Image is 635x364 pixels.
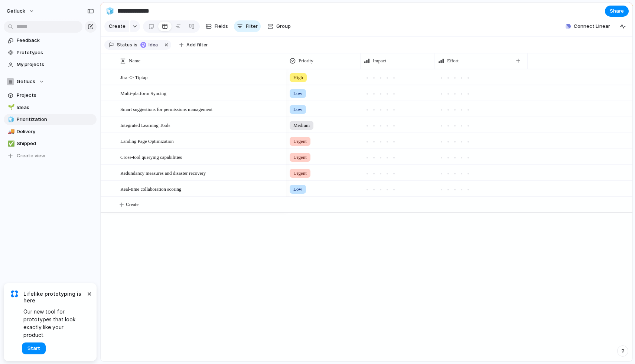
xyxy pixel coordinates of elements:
[293,170,307,177] span: Urgent
[120,153,182,161] span: Cross-tool querying capabilities
[120,168,206,177] span: Redundancy measures and disaster recovery
[23,308,85,339] span: Our new tool for prototypes that look exactly like your product.
[120,137,174,145] span: Landing Page Optimization
[17,92,94,99] span: Projects
[8,115,13,124] div: 🧊
[17,78,35,85] span: Getluck
[117,42,132,48] span: Status
[85,289,94,298] button: Dismiss
[22,342,46,354] button: Start
[293,138,307,145] span: Urgent
[17,116,94,123] span: Prioritization
[120,105,212,113] span: Smart suggestions for permissions management
[293,90,302,97] span: Low
[17,37,94,44] span: Feedback
[293,186,302,193] span: Low
[104,5,116,17] button: 🧊
[175,40,212,50] button: Add filter
[4,59,97,70] a: My projects
[138,41,162,49] button: Idea
[3,5,38,17] button: getluck
[149,42,159,48] span: Idea
[186,42,208,48] span: Add filter
[17,61,94,68] span: My projects
[246,23,258,30] span: Filter
[299,57,313,65] span: Priority
[17,152,45,160] span: Create view
[120,184,182,193] span: Real-time collaboration scoring
[373,57,386,65] span: Impact
[234,20,261,32] button: Filter
[17,49,94,56] span: Prototypes
[4,114,97,125] a: 🧊Prioritization
[8,103,13,112] div: 🌱
[4,126,97,137] a: 🚚Delivery
[4,102,97,113] a: 🌱Ideas
[106,6,114,16] div: 🧊
[293,154,307,161] span: Urgent
[4,35,97,46] a: Feedback
[574,23,610,30] span: Connect Linear
[120,121,170,129] span: Integrated Learning Tools
[8,127,13,136] div: 🚚
[605,6,629,17] button: Share
[276,23,291,30] span: Group
[7,7,25,15] span: getluck
[132,41,139,49] button: is
[17,104,94,111] span: Ideas
[447,57,459,65] span: Effort
[203,20,231,32] button: Fields
[293,74,303,81] span: High
[17,128,94,135] span: Delivery
[4,138,97,149] a: ✅Shipped
[126,201,139,208] span: Create
[104,20,129,32] button: Create
[27,345,40,352] span: Start
[610,7,624,15] span: Share
[23,291,85,304] span: Lifelike prototyping is here
[4,90,97,101] a: Projects
[4,47,97,58] a: Prototypes
[120,89,166,97] span: Multi-platform Syncing
[4,150,97,161] button: Create view
[17,140,94,147] span: Shipped
[129,57,140,65] span: Name
[7,140,14,147] button: ✅
[215,23,228,30] span: Fields
[8,140,13,148] div: ✅
[293,122,310,129] span: Medium
[109,23,126,30] span: Create
[4,76,97,87] button: Getluck
[7,104,14,111] button: 🌱
[293,106,302,113] span: Low
[264,20,294,32] button: Group
[120,73,147,81] span: Jira <> Tiptap
[7,128,14,135] button: 🚚
[7,116,14,123] button: 🧊
[563,21,613,32] button: Connect Linear
[134,42,137,48] span: is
